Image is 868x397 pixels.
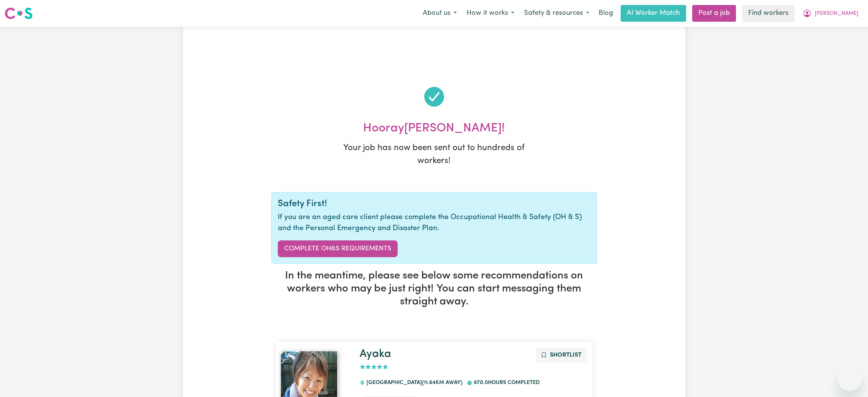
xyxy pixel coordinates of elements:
[271,121,597,136] h2: Hooray [PERSON_NAME] !
[692,5,736,22] a: Post a job
[462,5,519,21] button: How it works
[422,380,462,386] span: ( 11.64 km away)
[798,5,863,21] button: My Account
[5,5,33,22] a: Careseekers logo
[467,373,544,393] div: 870.5 hours completed
[5,6,33,20] img: Careseekers logo
[278,212,591,234] p: If you are an aged care client please complete the Occupational Health & Safety (OH & S) and the ...
[742,5,795,22] a: Find workers
[594,5,618,22] a: Blog
[271,270,597,308] h3: In the meantime, please see below some recommendations on workers who may be just right! You can ...
[838,367,862,391] iframe: Button to launch messaging window, conversation in progress
[360,373,467,393] div: [GEOGRAPHIC_DATA]
[278,240,398,257] a: Complete OH&S Requirements
[418,5,462,21] button: About us
[550,352,581,358] span: Shortlist
[519,5,594,21] button: Safety & resources
[339,142,529,167] p: Your job has now been sent out to hundreds of workers!
[815,10,858,18] span: [PERSON_NAME]
[360,349,391,360] a: Ayaka
[536,348,586,362] button: Add to shortlist
[360,363,388,371] div: add rating by typing an integer from 0 to 5 or pressing arrow keys
[621,5,686,22] a: AI Worker Match
[278,199,591,210] h4: Safety First!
